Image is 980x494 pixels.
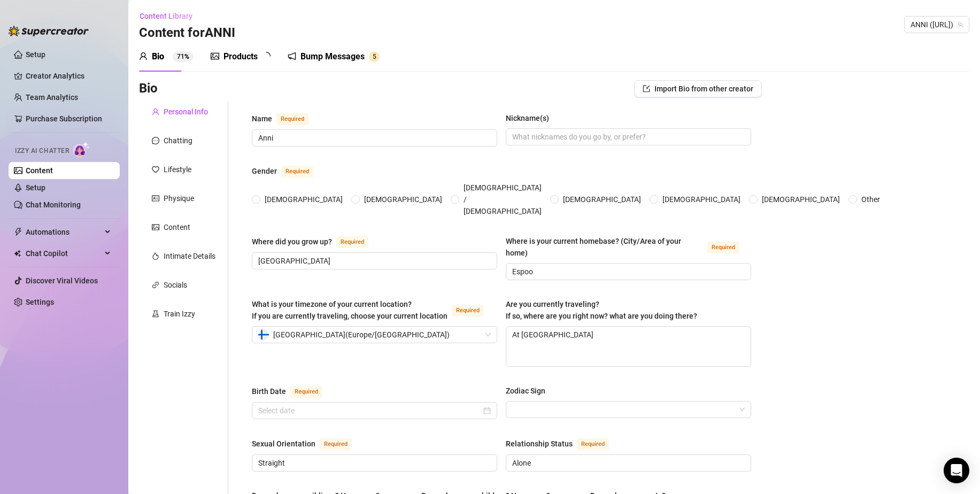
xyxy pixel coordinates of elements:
[258,405,481,416] input: Birth Date
[152,281,159,289] span: link
[258,329,269,340] img: fi
[634,80,762,97] button: Import Bio from other creator
[223,50,258,63] div: Products
[252,438,315,450] div: Sexual Orientation
[152,50,164,63] div: Bio
[369,51,380,62] sup: 5
[152,137,159,144] span: message
[26,166,53,175] a: Content
[164,135,192,146] div: Chatting
[164,221,190,233] div: Content
[211,52,219,60] span: picture
[910,17,963,33] span: ANNI (anni.ai)
[15,146,69,156] span: Izzy AI Chatter
[164,308,195,320] div: Train Izzy
[506,235,703,259] div: Where is your current homebase? (City/Area of your home)
[512,266,743,277] input: Where is your current homebase? (City/Area of your home)
[506,385,545,397] div: Zodiac Sign
[173,51,194,62] sup: 71%
[373,53,376,60] span: 5
[26,67,111,84] a: Creator Analytics
[252,385,286,397] div: Birth Date
[164,106,208,118] div: Personal Info
[506,235,751,259] label: Where is your current homebase? (City/Area of your home)
[252,437,364,450] label: Sexual Orientation
[260,194,347,205] span: [DEMOGRAPHIC_DATA]
[281,166,313,177] span: Required
[139,80,158,97] h3: Bio
[26,276,98,285] a: Discover Viral Videos
[643,85,650,92] span: import
[9,26,89,36] img: logo-BBDzfeDw.svg
[26,223,102,241] span: Automations
[252,300,447,320] span: What is your timezone of your current location? If you are currently traveling, choose your curre...
[14,228,22,236] span: thunderbolt
[506,300,697,320] span: Are you currently traveling? If so, where are you right now? what are you doing there?
[258,457,489,469] input: Sexual Orientation
[273,327,450,343] span: [GEOGRAPHIC_DATA] ( Europe/[GEOGRAPHIC_DATA] )
[506,112,557,124] label: Nickname(s)
[459,182,546,217] span: [DEMOGRAPHIC_DATA] / [DEMOGRAPHIC_DATA]
[26,245,102,262] span: Chat Copilot
[336,236,368,248] span: Required
[26,50,45,59] a: Setup
[290,386,322,398] span: Required
[559,194,645,205] span: [DEMOGRAPHIC_DATA]
[26,110,111,127] a: Purchase Subscription
[152,195,159,202] span: idcard
[26,298,54,306] a: Settings
[26,200,81,209] a: Chat Monitoring
[857,194,884,205] span: Other
[258,255,489,267] input: Where did you grow up?
[152,223,159,231] span: picture
[512,131,743,143] input: Nickname(s)
[360,194,446,205] span: [DEMOGRAPHIC_DATA]
[258,132,489,144] input: Name
[139,7,201,25] button: Content Library
[14,250,21,257] img: Chat Copilot
[707,242,739,253] span: Required
[506,437,621,450] label: Relationship Status
[252,112,320,125] label: Name
[577,438,609,450] span: Required
[164,250,215,262] div: Intimate Details
[288,52,296,60] span: notification
[320,438,352,450] span: Required
[506,327,751,366] textarea: At [GEOGRAPHIC_DATA]
[506,385,553,397] label: Zodiac Sign
[73,142,90,157] img: AI Chatter
[252,113,272,125] div: Name
[164,279,187,291] div: Socials
[139,52,148,60] span: user
[139,25,235,42] h3: Content for ANNI
[252,165,325,177] label: Gender
[26,93,78,102] a: Team Analytics
[152,108,159,115] span: user
[140,12,192,20] span: Content Library
[658,194,745,205] span: [DEMOGRAPHIC_DATA]
[452,305,484,317] span: Required
[152,252,159,260] span: fire
[252,236,332,248] div: Where did you grow up?
[152,166,159,173] span: heart
[26,183,45,192] a: Setup
[164,192,194,204] div: Physique
[276,113,308,125] span: Required
[252,235,380,248] label: Where did you grow up?
[512,457,743,469] input: Relationship Status
[252,385,334,398] label: Birth Date
[957,21,963,28] span: team
[252,165,277,177] div: Gender
[164,164,191,175] div: Lifestyle
[261,51,272,61] span: loading
[300,50,365,63] div: Bump Messages
[944,458,969,483] div: Open Intercom Messenger
[506,438,573,450] div: Relationship Status
[506,112,549,124] div: Nickname(s)
[152,310,159,318] span: experiment
[758,194,844,205] span: [DEMOGRAPHIC_DATA]
[654,84,753,93] span: Import Bio from other creator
